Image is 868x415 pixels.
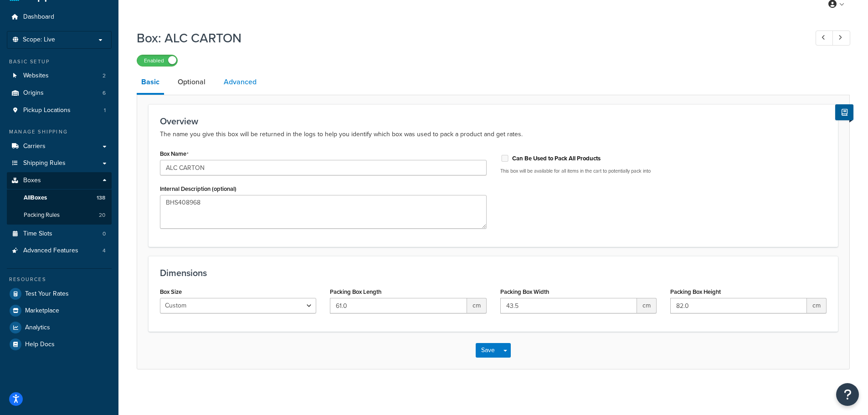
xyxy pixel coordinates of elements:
[160,129,827,140] p: The name you give this box will be returned in the logs to help you identify which box was used t...
[23,177,41,184] span: Boxes
[7,172,112,224] li: Boxes
[637,298,657,313] span: cm
[23,13,54,21] span: Dashboard
[7,336,112,353] a: Help Docs
[103,230,106,238] span: 0
[99,211,105,219] span: 20
[500,288,549,295] label: Packing Box Width
[807,298,827,313] span: cm
[500,168,827,174] p: This box will be available for all items in the cart to potentially pack into
[103,89,106,97] span: 6
[7,138,112,155] a: Carriers
[103,72,106,80] span: 2
[7,155,112,172] a: Shipping Rules
[137,55,177,66] label: Enabled
[7,242,112,259] a: Advanced Features4
[24,211,60,219] span: Packing Rules
[7,319,112,336] a: Analytics
[7,172,112,189] a: Boxes
[25,307,59,315] span: Marketplace
[7,67,112,84] a: Websites2
[670,288,721,295] label: Packing Box Height
[25,341,55,348] span: Help Docs
[7,302,112,319] a: Marketplace
[7,58,112,66] div: Basic Setup
[24,194,47,202] span: All Boxes
[816,31,833,46] a: Previous Record
[23,230,52,238] span: Time Slots
[7,286,112,302] a: Test Your Rates
[173,71,210,93] a: Optional
[7,207,112,224] li: Packing Rules
[137,29,799,47] h1: Box: ALC CARTON
[7,225,112,242] a: Time Slots0
[7,190,112,206] a: AllBoxes138
[137,71,164,95] a: Basic
[160,288,182,295] label: Box Size
[7,207,112,224] a: Packing Rules20
[7,102,112,119] li: Pickup Locations
[7,128,112,136] div: Manage Shipping
[835,104,853,120] button: Show Help Docs
[7,225,112,242] li: Time Slots
[7,85,112,102] a: Origins6
[500,155,509,162] input: This option can't be selected because the box is assigned to a dimensional rule
[160,185,236,192] label: Internal Description (optional)
[7,102,112,119] a: Pickup Locations1
[219,71,261,93] a: Advanced
[23,143,46,150] span: Carriers
[23,89,44,97] span: Origins
[104,107,106,114] span: 1
[7,67,112,84] li: Websites
[103,247,106,255] span: 4
[832,31,850,46] a: Next Record
[23,247,78,255] span: Advanced Features
[7,85,112,102] li: Origins
[7,9,112,26] a: Dashboard
[25,324,50,332] span: Analytics
[330,288,381,295] label: Packing Box Length
[23,72,49,80] span: Websites
[23,36,55,44] span: Scope: Live
[7,242,112,259] li: Advanced Features
[512,154,601,163] label: Can Be Used to Pack All Products
[160,116,827,126] h3: Overview
[476,343,500,358] button: Save
[160,268,827,278] h3: Dimensions
[836,383,859,406] button: Open Resource Center
[23,159,66,167] span: Shipping Rules
[23,107,71,114] span: Pickup Locations
[160,150,189,158] label: Box Name
[97,194,105,202] span: 138
[7,276,112,283] div: Resources
[160,195,487,229] textarea: BHS408968
[467,298,487,313] span: cm
[25,290,69,298] span: Test Your Rates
